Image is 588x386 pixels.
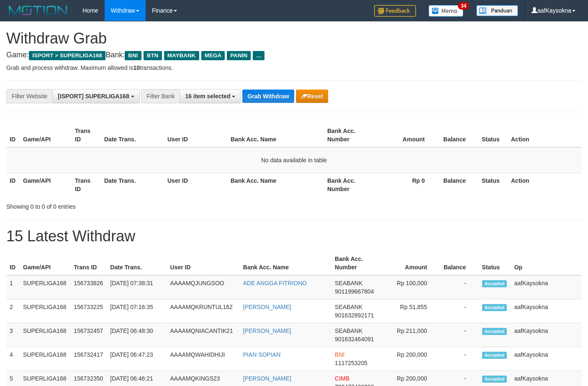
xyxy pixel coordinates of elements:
[335,312,374,319] span: Copy 901632892171 to clipboard
[479,251,511,275] th: Status
[70,347,107,371] td: 156732417
[101,123,164,147] th: Date Trans.
[6,173,20,197] th: ID
[511,299,582,323] td: aafKaysokna
[439,323,478,347] td: -
[335,304,362,310] span: SEABANK
[439,299,478,323] td: -
[167,347,240,371] td: AAAAMQWAHIDHIJI
[335,336,374,343] span: Copy 901632464091 to clipboard
[6,123,20,147] th: ID
[20,173,72,197] th: Game/API
[478,173,508,197] th: Status
[478,123,508,147] th: Status
[6,30,582,47] h1: Withdraw Grab
[20,299,70,323] td: SUPERLIGA168
[439,251,478,275] th: Balance
[107,299,167,323] td: [DATE] 07:16:35
[335,280,362,286] span: SEABANK
[331,251,381,275] th: Bank Acc. Number
[20,275,70,299] td: SUPERLIGA168
[376,123,437,147] th: Amount
[107,347,167,371] td: [DATE] 06:47:23
[6,64,582,72] p: Grab and process withdraw. Maximum allowed is transactions.
[243,304,291,310] a: [PERSON_NAME]
[201,51,225,60] span: MEGA
[167,323,240,347] td: AAAAMQNIACANTIK21
[243,375,291,382] a: [PERSON_NAME]
[381,347,439,371] td: Rp 200,000
[20,251,70,275] th: Game/API
[20,347,70,371] td: SUPERLIGA168
[20,123,72,147] th: Game/API
[381,299,439,323] td: Rp 51,855
[70,275,107,299] td: 156733826
[6,299,20,323] td: 2
[70,251,107,275] th: Trans ID
[335,288,374,295] span: Copy 901199667804 to clipboard
[511,323,582,347] td: aafKaysokna
[52,89,139,103] button: [ISPORT] SUPERLIGA168
[107,323,167,347] td: [DATE] 06:48:30
[6,51,582,59] h4: Game: Bank:
[324,123,376,147] th: Bank Acc. Number
[6,323,20,347] td: 3
[242,89,294,103] button: Grab Withdraw
[6,228,582,245] h1: 15 Latest Withdraw
[167,299,240,323] td: AAAAMQKRUNTUL162
[180,89,241,103] button: 16 item selected
[141,89,180,103] div: Filter Bank
[167,251,240,275] th: User ID
[511,251,582,275] th: Op
[72,173,101,197] th: Trans ID
[227,51,251,60] span: PANIN
[511,275,582,299] td: aafKaysokna
[6,251,20,275] th: ID
[335,375,349,382] span: CIMB
[376,173,437,197] th: Rp 0
[335,351,344,358] span: BNI
[439,275,478,299] td: -
[167,275,240,299] td: AAAAMQJUNGSOO
[335,360,367,366] span: Copy 1117253205 to clipboard
[374,5,416,17] img: Feedback.jpg
[6,275,20,299] td: 1
[476,5,518,16] img: panduan.png
[482,280,507,287] span: Accepted
[508,173,582,197] th: Action
[20,323,70,347] td: SUPERLIGA168
[6,4,70,17] img: MOTION_logo.png
[6,347,20,371] td: 4
[72,123,101,147] th: Trans ID
[227,123,324,147] th: Bank Acc. Name
[240,251,331,275] th: Bank Acc. Name
[439,347,478,371] td: -
[437,173,478,197] th: Balance
[6,199,239,211] div: Showing 0 to 0 of 0 entries
[482,352,507,359] span: Accepted
[6,147,582,173] td: No data available in table
[29,51,105,60] span: ISPORT > SUPERLIGA168
[6,89,52,103] div: Filter Website
[70,299,107,323] td: 156733225
[101,173,164,197] th: Date Trans.
[107,275,167,299] td: [DATE] 07:38:31
[70,323,107,347] td: 156732457
[253,51,264,60] span: ...
[508,123,582,147] th: Action
[381,275,439,299] td: Rp 100,000
[511,347,582,371] td: aafKaysokna
[482,304,507,311] span: Accepted
[381,251,439,275] th: Amount
[227,173,324,197] th: Bank Acc. Name
[381,323,439,347] td: Rp 211,000
[243,280,307,286] a: ADE ANGGA FITRIONO
[437,123,478,147] th: Balance
[482,328,507,335] span: Accepted
[164,51,199,60] span: MAYBANK
[58,93,129,100] span: [ISPORT] SUPERLIGA168
[324,173,376,197] th: Bank Acc. Number
[335,327,362,334] span: SEABANK
[243,351,280,358] a: PIAN SOPIAN
[429,5,464,17] img: Button%20Memo.svg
